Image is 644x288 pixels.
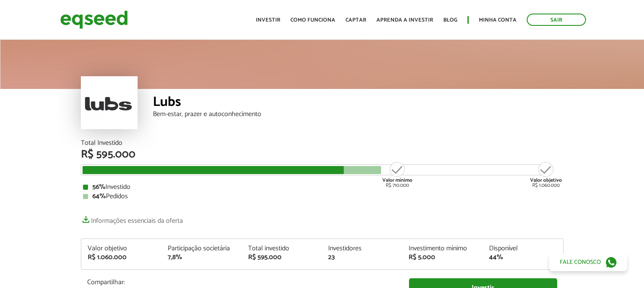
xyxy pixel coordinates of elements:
[479,17,517,23] a: Minha conta
[290,17,335,23] a: Como funciona
[248,245,316,252] div: Total investido
[92,181,105,193] strong: 56%
[88,245,155,252] div: Valor objetivo
[83,184,561,191] div: Investido
[153,111,564,118] div: Bem-estar, prazer e autoconhecimento
[153,95,564,111] div: Lubs
[92,191,106,202] strong: 64%
[443,17,457,23] a: Blog
[382,176,412,184] strong: Valor mínimo
[88,254,155,261] div: R$ 1.060.000
[530,176,562,184] strong: Valor objetivo
[376,17,433,23] a: Aprenda a investir
[549,253,627,271] a: Fale conosco
[328,254,396,261] div: 23
[81,140,564,147] div: Total Investido
[87,278,396,286] p: Compartilhar:
[345,17,366,23] a: Captar
[81,149,564,160] div: R$ 595.000
[530,161,562,188] div: R$ 1.060.000
[168,254,235,261] div: 7,8%
[256,17,280,23] a: Investir
[60,8,128,31] img: EqSeed
[409,254,476,261] div: R$ 5.000
[248,254,316,261] div: R$ 595.000
[328,245,396,252] div: Investidores
[168,245,235,252] div: Participação societária
[83,193,561,200] div: Pedidos
[489,245,557,252] div: Disponível
[527,14,586,26] a: Sair
[409,245,476,252] div: Investimento mínimo
[381,161,413,188] div: R$ 710.000
[81,213,183,224] a: Informações essenciais da oferta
